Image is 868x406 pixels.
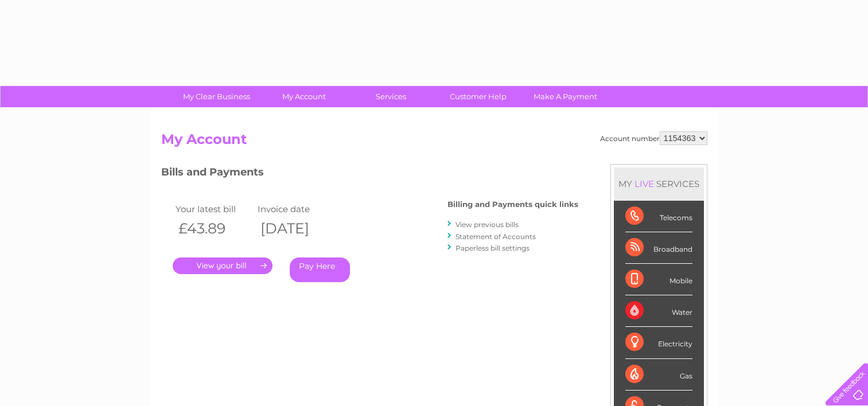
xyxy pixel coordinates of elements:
[614,167,704,200] div: MY SERVICES
[173,257,273,274] a: .
[256,86,351,107] a: My Account
[625,201,692,232] div: Telecoms
[456,220,519,229] a: View previous bills
[600,131,707,145] div: Account number
[632,178,656,189] div: LIVE
[173,217,255,240] th: £43.89
[344,86,438,107] a: Services
[447,200,578,209] h4: Billing and Payments quick links
[625,232,692,264] div: Broadband
[625,264,692,295] div: Mobile
[255,217,337,240] th: [DATE]
[518,86,613,107] a: Make A Payment
[255,201,337,217] td: Invoice date
[431,86,526,107] a: Customer Help
[161,164,578,184] h3: Bills and Payments
[290,257,350,282] a: Pay Here
[169,86,264,107] a: My Clear Business
[456,232,536,241] a: Statement of Accounts
[456,244,530,252] a: Paperless bill settings
[161,131,707,153] h2: My Account
[625,327,692,358] div: Electricity
[625,359,692,391] div: Gas
[173,201,255,217] td: Your latest bill
[625,295,692,327] div: Water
